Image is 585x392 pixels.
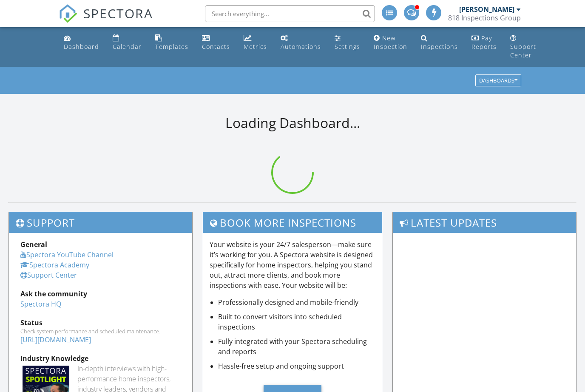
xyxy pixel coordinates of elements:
[218,361,375,371] li: Hassle-free setup and ongoing support
[20,289,181,299] div: Ask the community
[113,43,142,51] div: Calendar
[20,250,114,259] a: Spectora YouTube Channel
[331,31,363,55] a: Settings
[210,239,375,290] p: Your website is your 24/7 salesperson—make sure it’s working for you. A Spectora website is desig...
[202,43,230,51] div: Contacts
[20,270,77,280] a: Support Center
[155,43,188,51] div: Templates
[20,299,61,309] a: Spectora HQ
[421,43,458,51] div: Inspections
[59,4,77,23] img: The Best Home Inspection Software - Spectora
[448,14,521,22] div: 818 Inspections Group
[109,31,145,55] a: Calendar
[199,31,233,55] a: Contacts
[510,43,536,59] div: Support Center
[374,34,407,51] div: New Inspection
[9,212,192,233] h3: Support
[205,5,375,22] input: Search everything...
[20,328,181,335] div: Check system performance and scheduled maintenance.
[281,43,321,51] div: Automations
[417,31,461,55] a: Inspections
[20,260,89,270] a: Spectora Academy
[459,5,514,14] div: [PERSON_NAME]
[471,34,497,51] div: Pay Reports
[277,31,324,55] a: Automations (Advanced)
[59,11,153,29] a: SPECTORA
[475,75,521,87] button: Dashboards
[468,31,500,55] a: Pay Reports
[83,4,153,22] span: SPECTORA
[64,43,99,51] div: Dashboard
[218,312,375,332] li: Built to convert visitors into scheduled inspections
[393,212,576,233] h3: Latest Updates
[479,78,517,84] div: Dashboards
[203,212,381,233] h3: Book More Inspections
[240,31,270,55] a: Metrics
[507,31,540,63] a: Support Center
[60,31,102,55] a: Dashboard
[244,43,267,51] div: Metrics
[152,31,192,55] a: Templates
[218,297,375,307] li: Professionally designed and mobile-friendly
[20,335,91,344] a: [URL][DOMAIN_NAME]
[218,336,375,357] li: Fully integrated with your Spectora scheduling and reports
[335,43,360,51] div: Settings
[20,353,181,364] div: Industry Knowledge
[20,318,181,328] div: Status
[20,240,47,249] strong: General
[370,31,411,55] a: New Inspection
